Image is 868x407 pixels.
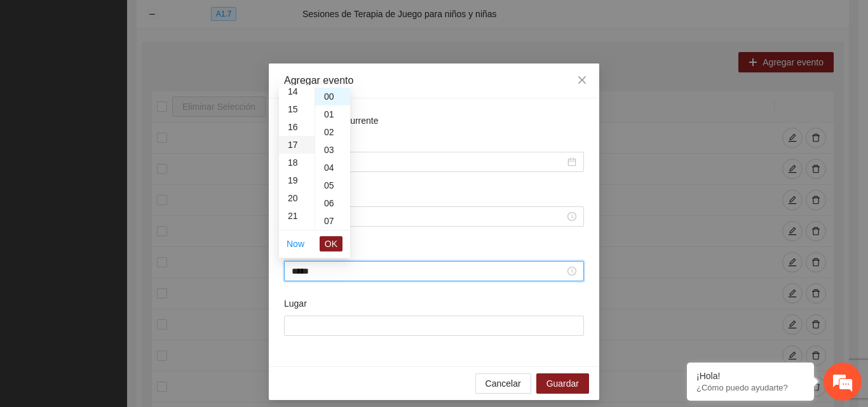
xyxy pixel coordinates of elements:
[577,75,587,85] span: close
[475,373,531,394] button: Cancelar
[208,6,239,37] div: Minimizar ventana de chat en vivo
[485,377,521,390] span: Cancelar
[6,272,242,316] textarea: Escriba su mensaje y pulse “Intro”
[315,123,350,141] div: 02
[279,83,315,100] div: 14
[325,237,337,251] span: OK
[315,88,350,105] div: 00
[536,373,589,394] button: Guardar
[292,210,565,224] input: Hora de inicio
[320,236,342,251] button: OK
[279,189,315,207] div: 20
[292,155,565,169] input: Fecha
[546,377,579,390] span: Guardar
[696,383,804,392] p: ¿Cómo puedo ayudarte?
[565,63,599,98] button: Close
[315,194,350,212] div: 06
[279,136,315,154] div: 17
[279,154,315,171] div: 18
[284,297,307,310] label: Lugar
[315,105,350,123] div: 01
[292,264,565,278] input: Hora de fin
[279,171,315,189] div: 19
[696,371,804,381] div: ¡Hola!
[315,212,350,230] div: 07
[66,65,214,81] div: Chatee con nosotros ahora
[287,239,304,249] a: Now
[74,132,175,260] span: Estamos en línea.
[279,225,315,243] div: 22
[279,100,315,118] div: 15
[315,159,350,177] div: 04
[284,74,584,88] div: Agregar evento
[315,141,350,159] div: 03
[315,177,350,194] div: 05
[284,316,584,336] input: Lugar
[279,207,315,225] div: 21
[279,118,315,136] div: 16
